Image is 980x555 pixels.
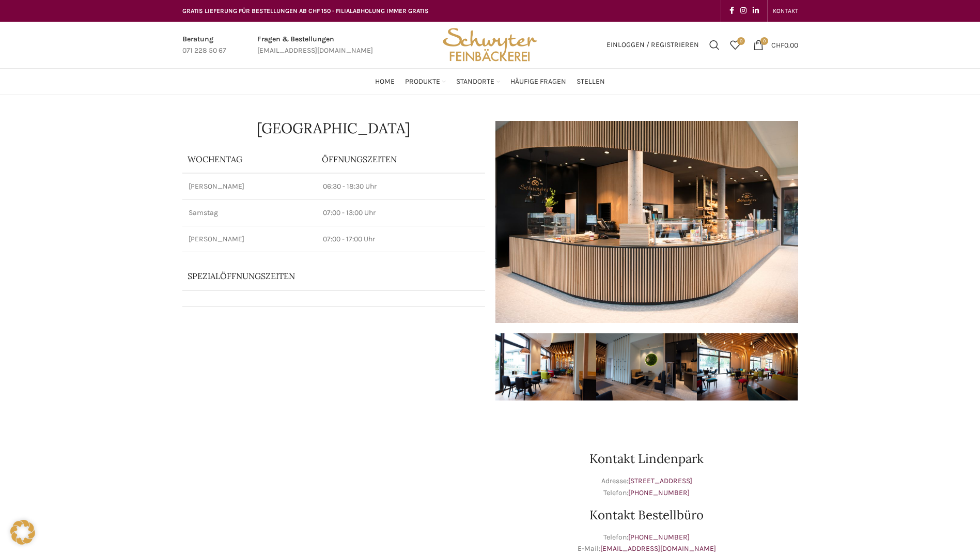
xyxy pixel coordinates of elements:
span: Stellen [577,77,605,87]
span: 0 [760,37,768,45]
p: 06:30 - 18:30 Uhr [323,181,479,192]
span: Home [375,77,395,87]
p: 07:00 - 13:00 Uhr [323,208,479,218]
span: Einloggen / Registrieren [606,41,699,49]
a: Home [375,71,395,92]
h1: [GEOGRAPHIC_DATA] [182,121,485,135]
span: CHF [771,40,784,49]
span: KONTAKT [773,7,798,14]
a: Standorte [456,71,500,92]
a: Suchen [704,35,725,55]
p: Spezialöffnungszeiten [188,270,451,282]
span: GRATIS LIEFERUNG FÜR BESTELLUNGEN AB CHF 150 - FILIALABHOLUNG IMMER GRATIS [182,7,429,14]
h2: Kontakt Lindenpark [495,453,798,465]
p: Telefon: E-Mail: [495,532,798,555]
bdi: 0.00 [771,40,798,49]
a: Infobox link [182,34,226,57]
a: Instagram social link [737,4,750,18]
img: 016-e1571924866289 [798,333,898,400]
img: 003-e1571984124433 [495,333,596,400]
a: [EMAIL_ADDRESS][DOMAIN_NAME] [600,544,716,553]
img: 006-e1571983941404 [697,333,798,400]
span: 0 [737,37,745,45]
a: [PHONE_NUMBER] [628,533,690,542]
p: [PERSON_NAME] [189,181,310,192]
div: Meine Wunschliste [725,35,745,55]
p: Wochentag [188,153,312,165]
a: 0 [725,35,745,55]
div: Main navigation [177,71,803,92]
a: Produkte [405,71,446,92]
a: Infobox link [257,34,373,57]
p: ÖFFNUNGSZEITEN [322,153,480,165]
img: 002-1-e1571984059720 [596,333,697,400]
p: Samstag [189,208,310,218]
a: 0 CHF0.00 [748,35,803,55]
a: Einloggen / Registrieren [601,35,704,55]
h2: Kontakt Bestellbüro [495,509,798,521]
a: [PHONE_NUMBER] [628,488,690,497]
a: Häufige Fragen [510,71,566,92]
span: Häufige Fragen [510,77,566,87]
div: Secondary navigation [768,1,803,21]
a: Site logo [439,40,540,49]
span: Standorte [456,77,494,87]
p: [PERSON_NAME] [189,234,310,244]
a: Linkedin social link [750,4,762,18]
a: Stellen [577,71,605,92]
a: Facebook social link [726,4,737,18]
img: Bäckerei Schwyter [439,22,540,68]
p: Adresse: Telefon: [495,475,798,499]
span: Produkte [405,77,440,87]
a: [STREET_ADDRESS] [628,476,692,485]
a: KONTAKT [773,1,798,21]
p: 07:00 - 17:00 Uhr [323,234,479,244]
